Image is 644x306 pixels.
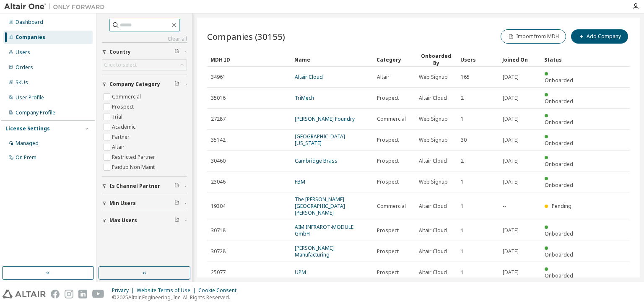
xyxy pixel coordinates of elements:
[16,64,33,71] div: Orders
[295,269,306,276] a: UPM
[112,122,137,132] label: Academic
[16,140,39,147] div: Managed
[545,182,573,189] span: Onboarded
[16,154,36,161] div: On Prem
[174,217,179,224] span: Clear filter
[545,98,573,105] span: Onboarded
[102,75,187,93] button: Company Category
[377,53,412,66] div: Category
[545,251,573,258] span: Onboarded
[51,290,60,298] img: facebook.svg
[377,227,399,234] span: Prospect
[571,29,628,44] button: Add Company
[174,49,179,55] span: Clear filter
[102,60,187,70] div: Click to select
[461,203,464,210] span: 1
[112,162,156,172] label: Paidup Non Maint
[419,74,448,80] span: Web Signup
[211,203,226,210] span: 19304
[112,102,135,112] label: Prospect
[109,183,160,189] span: Is Channel Partner
[92,290,104,298] img: youtube.svg
[3,290,46,298] img: altair_logo.svg
[503,203,506,210] span: --
[419,137,448,143] span: Web Signup
[377,74,390,80] span: Altair
[174,183,179,189] span: Clear filter
[377,158,399,164] span: Prospect
[503,158,519,164] span: [DATE]
[419,179,448,185] span: Web Signup
[461,74,470,80] span: 165
[109,81,160,88] span: Company Category
[503,137,519,143] span: [DATE]
[211,116,226,122] span: 27287
[211,248,226,255] span: 30728
[377,137,399,143] span: Prospect
[377,203,406,210] span: Commercial
[295,223,353,237] a: AIM INFRAROT-MODULE GmbH
[112,132,131,142] label: Partner
[294,53,370,66] div: Name
[501,29,566,44] button: Import from MDH
[377,95,399,101] span: Prospect
[102,177,187,195] button: Is Channel Partner
[137,287,198,294] div: Website Terms of Use
[174,81,179,88] span: Clear filter
[16,109,55,116] div: Company Profile
[461,137,467,143] span: 30
[545,272,573,279] span: Onboarded
[377,116,406,122] span: Commercial
[16,94,44,101] div: User Profile
[295,115,355,122] a: [PERSON_NAME] Foundry
[503,116,519,122] span: [DATE]
[295,244,334,258] a: [PERSON_NAME] Manufacturing
[112,142,126,152] label: Altair
[211,74,226,80] span: 34961
[211,137,226,143] span: 35142
[461,227,464,234] span: 1
[16,34,45,41] div: Companies
[461,248,464,255] span: 1
[503,227,519,234] span: [DATE]
[174,200,179,207] span: Clear filter
[419,158,447,164] span: Altair Cloud
[102,194,187,213] button: Min Users
[109,200,136,207] span: Min Users
[377,269,399,276] span: Prospect
[295,94,314,101] a: TriMech
[295,157,338,164] a: Cambridge Brass
[4,3,109,11] img: Altair One
[211,227,226,234] span: 30718
[503,179,519,185] span: [DATE]
[109,217,137,224] span: Max Users
[104,62,137,68] div: Click to select
[377,179,399,185] span: Prospect
[16,19,43,26] div: Dashboard
[460,53,496,66] div: Users
[295,73,323,80] a: Altair Cloud
[211,179,226,185] span: 23046
[503,95,519,101] span: [DATE]
[109,49,131,55] span: Country
[461,95,464,101] span: 2
[419,227,447,234] span: Altair Cloud
[377,248,399,255] span: Prospect
[461,179,464,185] span: 1
[78,290,87,298] img: linkedin.svg
[503,74,519,80] span: [DATE]
[102,211,187,230] button: Max Users
[112,287,137,294] div: Privacy
[419,269,447,276] span: Altair Cloud
[112,294,241,301] p: © 2025 Altair Engineering, Inc. All Rights Reserved.
[461,269,464,276] span: 1
[419,203,447,210] span: Altair Cloud
[112,112,124,122] label: Trial
[210,53,288,66] div: MDH ID
[198,287,241,294] div: Cookie Consent
[545,119,573,126] span: Onboarded
[211,158,226,164] span: 30460
[503,269,519,276] span: [DATE]
[419,116,448,122] span: Web Signup
[295,196,345,216] a: The [PERSON_NAME][GEOGRAPHIC_DATA][PERSON_NAME]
